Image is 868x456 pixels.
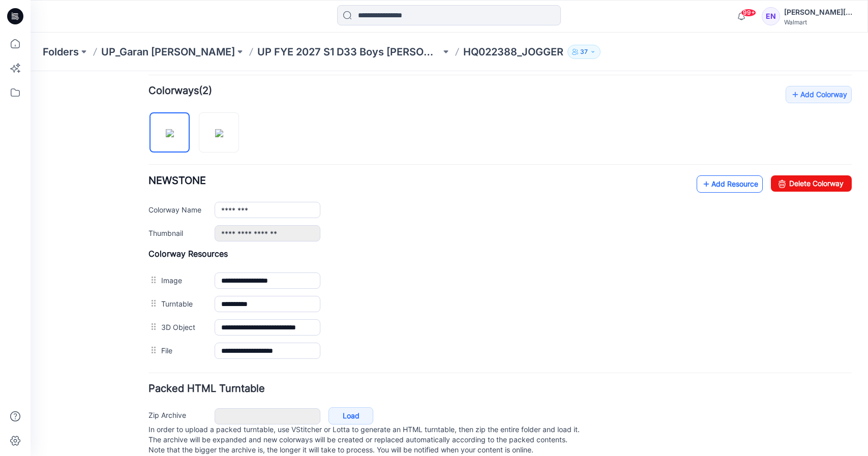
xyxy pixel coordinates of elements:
[666,104,732,121] a: Add Resource
[257,45,441,59] a: UP FYE 2027 S1 D33 Boys [PERSON_NAME]
[463,45,563,59] p: HQ022388_JOGGER
[118,133,174,144] label: Colorway Name
[741,9,756,17] span: 99+
[43,45,79,59] a: Folders
[118,177,821,188] h4: Colorway Resources
[580,46,588,57] p: 37
[118,103,175,115] span: NEWSTONE
[131,273,174,285] label: File
[101,45,235,59] a: UP_Garan [PERSON_NAME]
[784,18,855,26] div: Walmart
[131,250,174,261] label: 3D Object
[131,227,174,238] label: Turntable
[740,104,821,120] a: Delete Colorway
[118,338,174,349] label: Zip Archive
[31,71,868,456] iframe: edit-style
[298,336,343,353] a: Load
[131,203,174,215] label: Image
[567,45,601,59] button: 37
[118,313,821,322] h4: Packed HTML Turntable
[762,7,780,25] div: EN
[784,6,855,18] div: [PERSON_NAME][DATE]
[118,353,821,384] p: In order to upload a packed turntable, use VStitcher or Lotta to generate an HTML turntable, then...
[118,156,174,167] label: Thumbnail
